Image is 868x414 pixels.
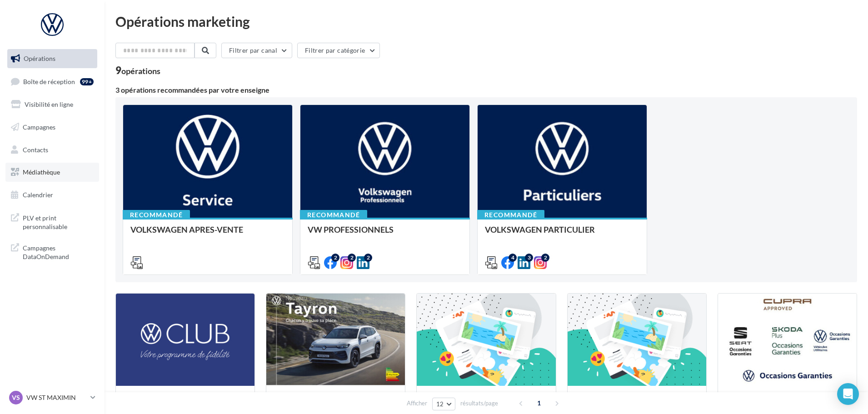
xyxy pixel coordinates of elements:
span: Afficher [407,399,427,408]
span: Médiathèque [23,168,60,176]
a: Campagnes DataOnDemand [5,238,99,265]
span: 1 [532,396,546,410]
a: PLV et print personnalisable [5,208,99,235]
span: Visibilité en ligne [25,100,73,108]
div: Opérations marketing [115,15,857,28]
div: Open Intercom Messenger [837,383,859,405]
div: 3 opérations recommandées par votre enseigne [115,86,857,94]
div: 2 [331,254,339,262]
div: 3 [525,254,533,262]
span: Campagnes DataOnDemand [23,242,94,261]
a: VS VW ST MAXIMIN [7,389,97,406]
div: 2 [541,254,549,262]
a: Visibilité en ligne [5,95,99,114]
div: 2 [364,254,372,262]
a: Contacts [5,140,99,160]
span: VOLKSWAGEN PARTICULIER [485,224,595,234]
span: Opérations [24,55,55,62]
span: Campagnes [23,123,55,131]
button: 12 [432,398,455,410]
p: VW ST MAXIMIN [26,393,87,402]
span: Calendrier [23,191,53,199]
span: VS [12,393,20,402]
a: Boîte de réception99+ [5,72,99,91]
a: Opérations [5,49,99,68]
span: Boîte de réception [23,77,75,85]
a: Campagnes [5,118,99,137]
a: Médiathèque [5,163,99,182]
button: Filtrer par catégorie [297,43,380,58]
div: 99+ [80,78,94,85]
div: 4 [509,254,517,262]
div: 9 [115,65,160,75]
div: Recommandé [477,210,544,220]
span: Contacts [23,145,48,153]
span: résultats/page [460,399,498,408]
a: Calendrier [5,185,99,205]
div: Recommandé [123,210,190,220]
span: PLV et print personnalisable [23,212,94,231]
span: VW PROFESSIONNELS [308,224,394,234]
div: Recommandé [300,210,367,220]
div: opérations [121,67,160,75]
div: 2 [348,254,356,262]
span: VOLKSWAGEN APRES-VENTE [130,224,243,234]
button: Filtrer par canal [221,43,292,58]
span: 12 [436,400,444,408]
